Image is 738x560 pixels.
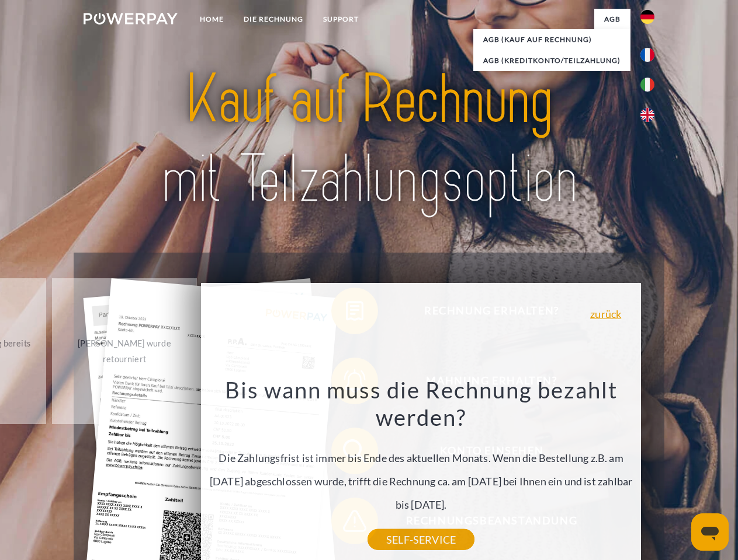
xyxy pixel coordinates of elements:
img: en [640,108,654,122]
a: AGB (Kreditkonto/Teilzahlung) [473,50,630,71]
a: agb [594,9,630,30]
img: it [640,78,654,92]
h3: Bis wann muss die Rechnung bezahlt werden? [208,376,635,432]
a: Home [190,9,234,30]
img: de [640,10,654,24]
a: SELF-SERVICE [368,529,474,550]
img: fr [640,48,654,62]
a: zurück [590,309,621,319]
a: DIE RECHNUNG [234,9,313,30]
img: title-powerpay_de.svg [112,56,626,223]
a: AGB (Kauf auf Rechnung) [473,29,630,50]
a: SUPPORT [313,9,369,30]
img: logo-powerpay-white.svg [84,13,178,24]
div: [PERSON_NAME] wurde retourniert [59,335,190,367]
div: Die Zahlungsfrist ist immer bis Ende des aktuellen Monats. Wenn die Bestellung z.B. am [DATE] abg... [208,376,635,540]
iframe: Schaltfläche zum Öffnen des Messaging-Fensters [691,513,729,551]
